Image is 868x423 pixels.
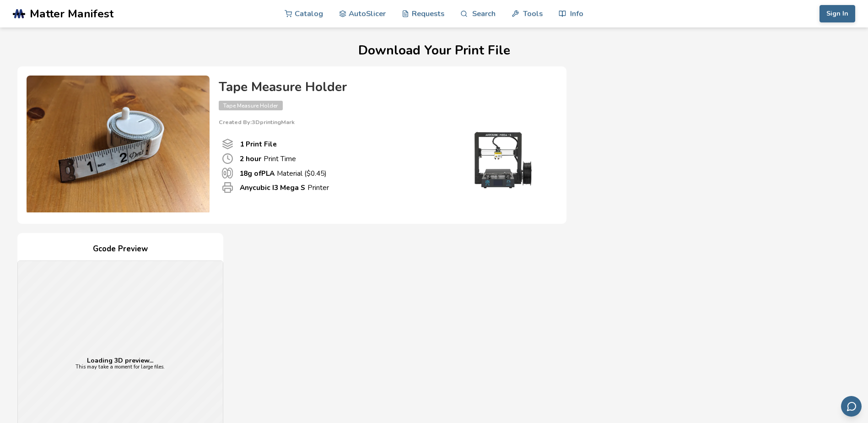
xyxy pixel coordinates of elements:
button: Sign In [819,5,855,22]
b: Anycubic I3 Mega S [240,183,305,192]
button: Send feedback via email [841,396,862,417]
img: Printer [457,125,548,194]
span: Number Of Print files [222,138,233,150]
img: Product [27,76,210,213]
p: Printer [240,183,329,192]
span: Tape Measure Holder [219,101,283,110]
h1: Download Your Print File [17,43,851,58]
h4: Gcode Preview [17,242,223,256]
h4: Tape Measure Holder [219,80,548,94]
span: Print Time [222,153,233,164]
b: 18 g of PLA [239,168,275,178]
p: Print Time [240,154,296,163]
b: 2 hour [240,154,261,163]
p: This may take a moment for large files. [75,364,165,370]
p: Created By: 3DprintingMark [219,119,548,125]
b: 1 Print File [240,139,277,149]
p: Material ($ 0.45 ) [239,168,327,178]
span: Printer [222,182,233,193]
p: Loading 3D preview... [75,357,165,364]
span: Material Used [222,168,233,179]
span: Matter Manifest [30,7,113,20]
